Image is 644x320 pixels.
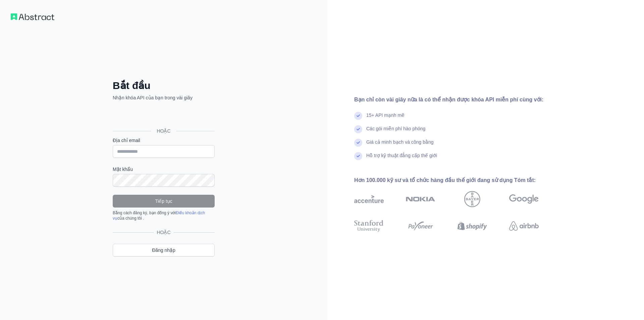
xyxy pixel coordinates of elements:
[366,153,437,158] font: Hỗ trợ kỹ thuật đẳng cấp thế giới
[113,167,133,172] font: Mật khẩu
[366,112,405,118] font: 15+ API mạnh mẽ
[113,195,215,208] button: Tiếp tục
[152,247,175,253] font: Đăng nhập
[366,126,425,131] font: Các gói miễn phí hào phóng
[354,191,384,207] img: giọng nhấn mạnh
[113,80,151,91] font: Bắt đầu
[157,128,170,134] font: HOẶC
[509,191,539,207] img: Google
[113,95,193,100] font: Nhận khóa API của bạn trong vài giây
[354,97,543,102] font: Bạn chỉ còn vài giây nữa là có thể nhận được khóa API miễn phí cùng với:
[117,216,144,221] font: của chúng tôi .
[155,198,172,204] font: Tiếp tục
[11,13,54,20] img: Quy trình làm việc
[113,244,215,257] a: Đăng nhập
[113,138,140,143] font: Địa chỉ email
[354,219,384,233] img: Đại học Stanford
[406,191,435,207] img: Nokia
[406,219,435,233] img: payoneer
[157,230,170,235] font: HOẶC
[458,219,487,233] img: shopify
[464,191,480,207] img: Bayer
[109,108,217,123] iframe: Nút Đăng nhập bằng Google
[354,177,536,183] font: Hơn 100.000 kỹ sư và tổ chức hàng đầu thế giới đang sử dụng Tóm tắt:
[113,211,176,215] font: Bằng cách đăng ký, bạn đồng ý với
[354,152,362,160] img: dấu kiểm tra
[354,139,362,147] img: dấu kiểm tra
[354,125,362,133] img: dấu kiểm tra
[509,219,539,233] img: airbnb
[354,112,362,120] img: dấu kiểm tra
[366,139,434,145] font: Giá cả minh bạch và công bằng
